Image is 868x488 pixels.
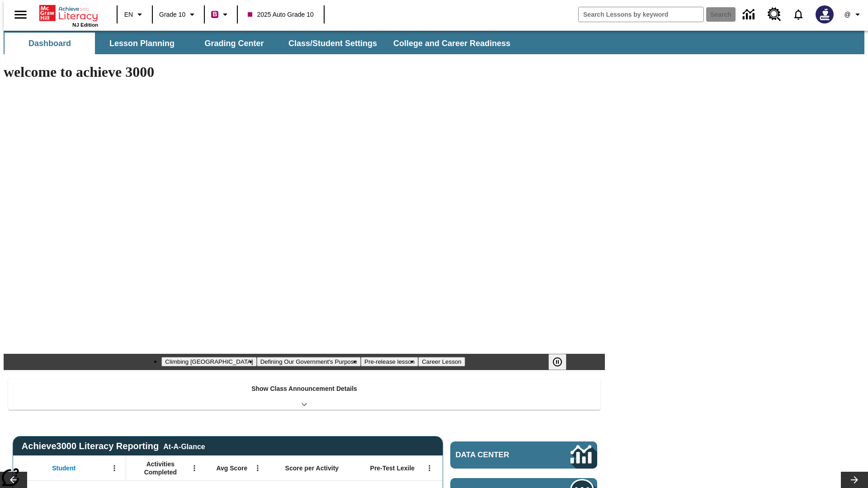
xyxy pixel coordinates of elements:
button: Open Menu [423,461,436,475]
button: Dashboard [5,33,95,54]
p: Show Class Announcement Details [251,384,357,394]
span: Activities Completed [131,460,190,476]
button: Slide 2 Defining Our Government's Purpose [257,357,361,366]
div: Pause [548,354,576,370]
button: Pause [548,354,566,370]
a: Notifications [787,3,810,26]
button: Lesson carousel, Next [841,472,868,488]
button: Profile/Settings [839,6,868,23]
a: Resource Center, Will open in new tab [762,2,787,27]
button: Grading Center [189,33,279,54]
button: Slide 4 Career Lesson [418,357,465,366]
button: Grade: Grade 10, Select a grade [156,6,201,23]
span: B [212,9,217,20]
button: College and Career Readiness [386,33,518,54]
button: Slide 3 Pre-release lesson [361,357,418,366]
div: SubNavbar [4,31,864,54]
div: Show Class Announcement Details [8,379,600,410]
button: Lesson Planning [97,33,187,54]
button: Class/Student Settings [281,33,384,54]
a: Data Center [450,441,597,469]
button: Open Menu [251,461,264,475]
button: Select a new avatar [810,3,839,26]
button: Language: EN, Select a language [120,6,149,23]
input: search field [579,7,703,22]
span: @ [844,10,850,19]
div: Home [39,3,98,28]
button: Open side menu [7,1,34,28]
span: NJ Edition [72,22,98,28]
span: 2025 Auto Grade 10 [248,10,313,19]
h1: welcome to achieve 3000 [4,64,605,80]
span: Student [52,464,75,472]
button: Open Menu [188,461,201,475]
span: Score per Activity [285,464,339,472]
a: Data Center [737,2,762,27]
div: SubNavbar [4,33,519,54]
div: At-A-Glance [163,441,205,451]
span: Avg Score [216,464,247,472]
span: Achieve3000 Literacy Reporting [22,441,205,451]
a: Home [39,4,98,22]
span: Data Center [456,450,540,460]
span: Grade 10 [159,10,185,19]
button: Open Menu [108,461,121,475]
span: Pre-Test Lexile [370,464,415,472]
button: Slide 1 Climbing Mount Tai [161,357,256,366]
img: Avatar [816,5,834,23]
span: EN [124,10,133,19]
button: Boost Class color is violet red. Change class color [208,6,234,23]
